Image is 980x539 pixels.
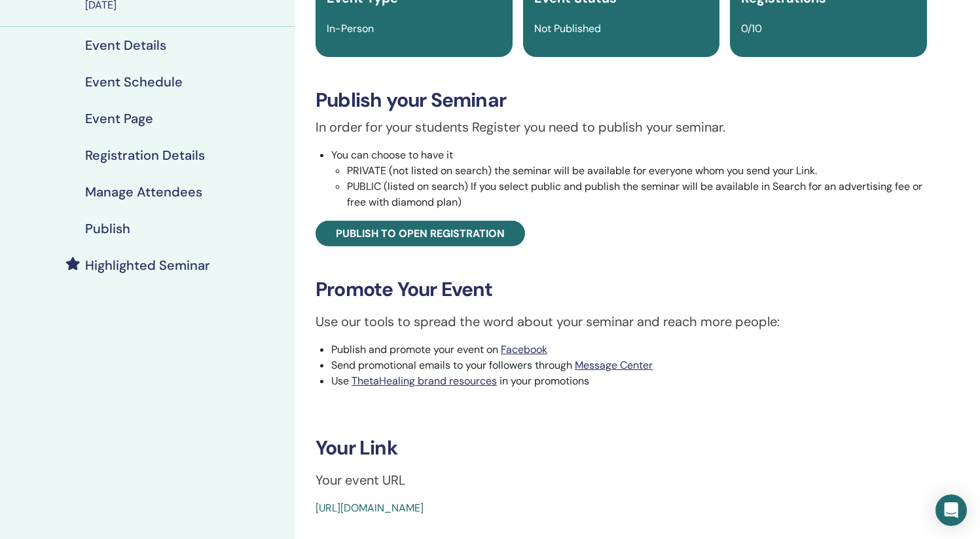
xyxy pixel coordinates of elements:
h4: Registration Details [85,147,205,163]
h4: Event Page [85,111,153,126]
h3: Publish your Seminar [316,88,927,112]
h4: Event Details [85,37,166,53]
h4: Publish [85,221,130,236]
h4: Event Schedule [85,74,183,90]
a: Publish to open registration [316,221,525,246]
li: Send promotional emails to your followers through [331,358,927,373]
a: Message Center [575,358,653,372]
h4: Manage Attendees [85,184,202,200]
p: Use our tools to spread the word about your seminar and reach more people: [316,312,927,331]
h4: Highlighted Seminar [85,257,210,273]
h3: Your Link [316,436,927,460]
li: PUBLIC (listed on search) If you select public and publish the seminar will be available in Searc... [347,179,927,210]
h3: Promote Your Event [316,278,927,301]
li: Use in your promotions [331,373,927,389]
p: In order for your students Register you need to publish your seminar. [316,117,927,137]
span: In-Person [327,22,374,35]
a: ThetaHealing brand resources [352,374,497,388]
a: Facebook [501,343,547,356]
li: PRIVATE (not listed on search) the seminar will be available for everyone whom you send your Link. [347,163,927,179]
p: Your event URL [316,470,927,490]
div: Open Intercom Messenger [935,494,967,526]
li: You can choose to have it [331,147,927,210]
a: [URL][DOMAIN_NAME] [316,501,424,515]
li: Publish and promote your event on [331,342,927,358]
span: 0/10 [741,22,762,35]
span: Not Published [534,22,601,35]
span: Publish to open registration [336,227,505,240]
